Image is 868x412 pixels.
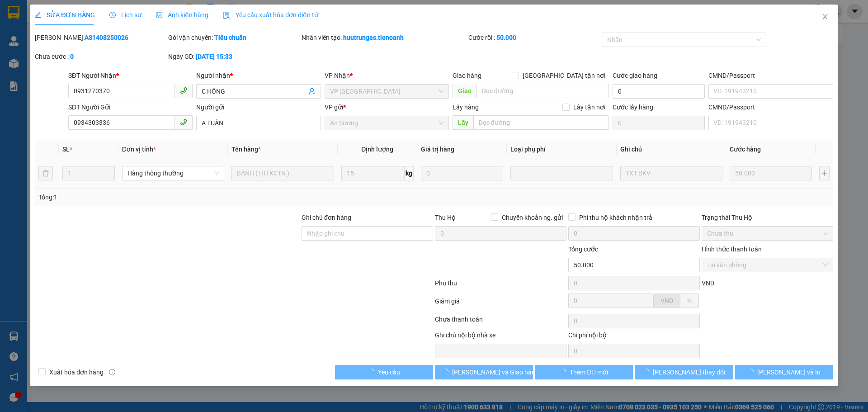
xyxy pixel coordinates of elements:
[196,53,232,60] b: [DATE] 15:33
[180,87,187,94] span: phone
[68,50,132,60] div: SĐT:
[168,52,300,62] div: Ngày GD:
[79,62,82,69] span: 0
[435,365,533,379] button: [PERSON_NAME] và Giao hàng
[68,102,193,112] div: SĐT Người Gửi
[453,115,473,130] span: Lấy
[568,330,700,344] div: Chi phí nội bộ
[405,166,414,180] span: kg
[330,116,443,130] span: An Sương
[653,367,725,377] span: [PERSON_NAME] thay đổi
[21,52,43,59] span: A MINH
[35,12,41,18] span: edit
[223,12,230,19] img: icon
[325,102,449,112] div: VP gửi
[302,214,351,221] label: Ghi chú đơn hàng
[109,369,115,375] span: info-circle
[127,166,219,180] span: Hàng thông thường
[100,60,132,80] div: Tổng:
[35,11,95,19] span: SỬA ĐƠN HÀNG
[453,104,479,111] span: Lấy hàng
[435,214,456,221] span: Thu Hộ
[435,330,566,344] div: Ghi chú nội bộ nhà xe
[361,146,393,153] span: Định lượng
[660,297,673,304] span: VND
[109,11,142,19] span: Lịch sử
[47,4,132,18] div: Nhà xe Tiến Oanh
[368,369,378,375] span: loading
[498,213,566,223] span: Chuyển khoản ng. gửi
[570,102,609,112] span: Lấy tận nơi
[747,369,757,375] span: loading
[35,52,166,62] div: Chưa cước :
[4,50,68,60] div: Nhận:
[812,5,838,30] button: Close
[4,40,68,50] div: Gửi:
[62,146,70,153] span: SL
[635,365,733,379] button: [PERSON_NAME] thay đổi
[757,367,821,377] span: [PERSON_NAME] và In
[38,166,53,180] button: delete
[196,71,321,81] div: Người nhận
[570,367,608,377] span: Thêm ĐH mới
[702,213,833,223] div: Trạng thái Thu Hộ
[68,40,132,50] div: SĐT:
[453,84,476,98] span: Giao
[735,365,833,379] button: [PERSON_NAME] và In
[730,166,812,180] input: 0
[47,62,67,69] span: 40.000
[95,52,132,59] span: 0876669266
[519,71,609,81] span: [GEOGRAPHIC_DATA] tận nơi
[730,146,761,153] span: Cước hàng
[613,84,705,99] input: Cước giao hàng
[231,166,334,180] input: VD: Bàn, Ghế
[687,297,692,304] span: %
[708,102,833,112] div: CMND/Passport
[453,72,481,79] span: Giao hàng
[4,60,36,80] div: SL:
[38,192,335,202] div: Tổng: 1
[821,13,829,20] span: close
[4,4,40,40] img: logo.jpg
[613,72,657,79] label: Cước giao hàng
[180,118,187,126] span: phone
[576,213,656,223] span: Phí thu hộ khách nhận trả
[196,102,321,112] div: Người gửi
[70,53,74,60] b: 0
[452,367,539,377] span: [PERSON_NAME] và Giao hàng
[68,71,193,81] div: SĐT Người Nhận
[15,42,33,49] span: THOA
[819,166,829,180] button: plus
[560,369,570,375] span: loading
[421,166,503,180] input: 0
[335,365,433,379] button: Yêu cầu
[702,246,762,253] label: Hình thức thanh toán
[35,33,166,43] div: [PERSON_NAME]:
[378,367,400,377] span: Yêu cầu
[47,18,132,29] div: Ngày gửi: 18:17 [DATE]
[707,227,828,240] span: Chưa thu
[434,314,567,330] div: Chưa thanh toán
[442,369,452,375] span: loading
[330,85,443,98] span: VP Đà Lạt
[568,246,598,253] span: Tổng cước
[473,115,609,130] input: Dọc đường
[46,367,107,377] span: Xuất hóa đơn hàng
[308,88,316,95] span: user-add
[708,71,833,81] div: CMND/Passport
[476,84,609,98] input: Dọc đường
[535,365,633,379] button: Thêm ĐH mới
[613,116,705,130] input: Cước lấy hàng
[620,166,722,180] input: Ghi Chú
[214,34,246,41] b: Tiêu chuẩn
[85,34,128,41] b: AS1408250026
[343,34,404,41] b: huutrungas.tienoanh
[468,33,600,43] div: Cước rồi :
[109,12,116,18] span: clock-circle
[617,141,726,158] th: Ghi chú
[613,104,653,111] label: Cước lấy hàng
[325,72,350,79] span: VP Nhận
[707,258,828,272] span: Tại văn phòng
[702,279,714,287] span: VND
[302,226,433,241] input: Ghi chú đơn hàng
